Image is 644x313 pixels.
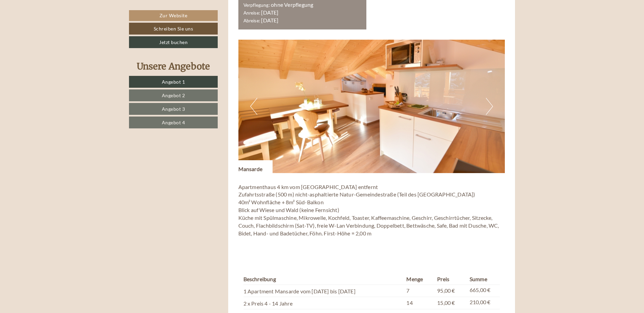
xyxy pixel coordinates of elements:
small: Abreise: [243,18,260,23]
small: Verpflegung: [243,2,270,8]
span: 95,00 € [437,287,455,294]
a: Schreiben Sie uns [129,23,218,35]
td: 2 x Preis 4 - 14 Jahre [243,297,404,309]
th: Beschreibung [243,274,404,285]
b: [DATE] [261,17,278,23]
th: Menge [404,274,434,285]
button: Senden [230,179,267,190]
span: 15,00 € [437,299,455,306]
th: Summe [467,274,500,285]
span: Angebot 4 [162,120,185,125]
td: 210,00 € [467,297,500,309]
b: ohne Verpflegung [271,1,313,8]
span: Angebot 3 [162,106,185,112]
td: 1 Apartment Mansarde vom [DATE] bis [DATE] [243,285,404,297]
div: Mansarde [238,160,273,173]
button: Previous [250,98,257,115]
a: Zur Website [129,10,218,21]
span: Angebot 2 [162,92,185,98]
td: 7 [404,285,434,297]
td: 14 [404,297,434,309]
small: Anreise: [243,10,260,16]
th: Preis [434,274,467,285]
p: Apartmenthaus 4 km vom [GEOGRAPHIC_DATA] entfernt Zufahrtsstraße (500 m) nicht-asphaltierte Natur... [238,183,505,245]
img: image [238,40,505,173]
a: Jetzt buchen [129,36,218,48]
small: 10:40 [10,33,106,38]
div: Unsere Angebote [129,60,218,72]
div: [DATE] [121,5,146,17]
b: [DATE] [261,9,278,16]
span: Angebot 1 [162,79,185,85]
td: 665,00 € [467,285,500,297]
div: Apartments Fuchsmaurer [10,20,106,25]
button: Next [486,98,493,115]
div: Guten Tag, wie können wir Ihnen helfen? [5,19,110,39]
